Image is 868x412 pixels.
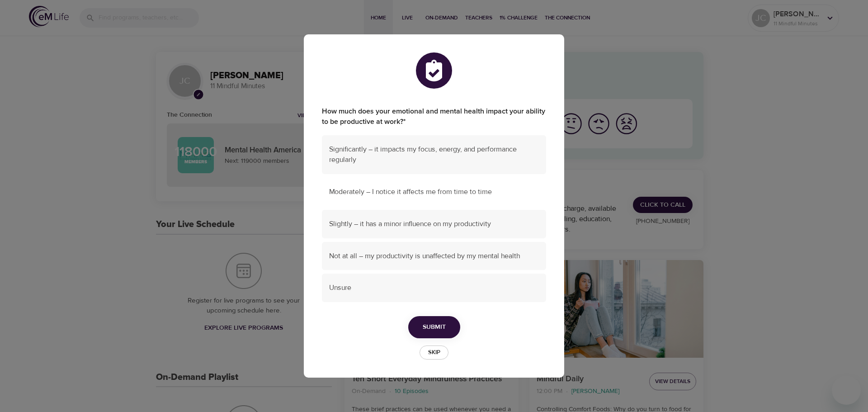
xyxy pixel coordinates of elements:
[329,251,539,261] span: Not at all – my productivity is unaffected by my mental health
[329,219,539,229] span: Slightly – it has a minor influence on my productivity
[322,106,546,127] label: How much does your emotional and mental health impact your ability to be productive at work?
[424,347,444,358] span: Skip
[423,322,446,333] span: Submit
[329,187,539,197] span: Moderately – I notice it affects me from time to time
[420,346,448,360] button: Skip
[329,283,539,293] span: Unsure
[408,316,460,338] button: Submit
[329,144,539,165] span: Significantly – it impacts my focus, energy, and performance regularly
